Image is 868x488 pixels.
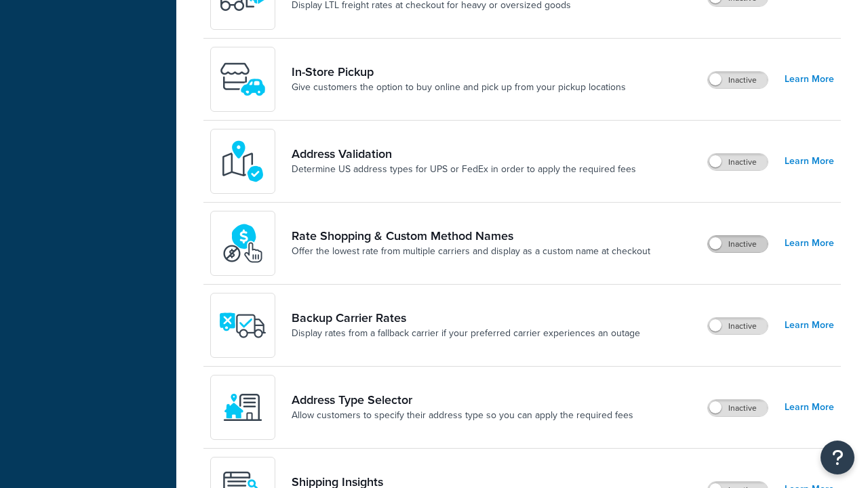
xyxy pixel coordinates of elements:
[219,220,267,267] img: icon-duo-feat-rate-shopping-ecdd8bed.png
[708,154,768,170] label: Inactive
[292,409,633,422] a: Allow customers to specify their address type so you can apply the required fees
[292,163,636,176] a: Determine US address types for UPS or FedEx in order to apply the required fees
[292,245,650,258] a: Offer the lowest rate from multiple carriers and display as a custom name at checkout
[292,64,626,79] a: In-Store Pickup
[219,302,267,349] img: icon-duo-feat-backup-carrier-4420b188.png
[785,70,834,89] a: Learn More
[219,138,267,185] img: kIG8fy0lQAAAABJRU5ErkJggg==
[708,72,768,88] label: Inactive
[292,146,636,161] a: Address Validation
[292,81,626,94] a: Give customers the option to buy online and pick up from your pickup locations
[292,228,650,243] a: Rate Shopping & Custom Method Names
[821,441,854,474] button: Open Resource Center
[219,56,267,103] img: wfgcfpwTIucLEAAAAASUVORK5CYII=
[785,316,834,335] a: Learn More
[785,234,834,253] a: Learn More
[219,384,267,431] img: wNXZ4XiVfOSSwAAAABJRU5ErkJggg==
[785,152,834,171] a: Learn More
[292,327,640,340] a: Display rates from a fallback carrier if your preferred carrier experiences an outage
[785,398,834,417] a: Learn More
[708,236,768,252] label: Inactive
[708,400,768,416] label: Inactive
[292,310,640,325] a: Backup Carrier Rates
[292,392,633,407] a: Address Type Selector
[708,318,768,334] label: Inactive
